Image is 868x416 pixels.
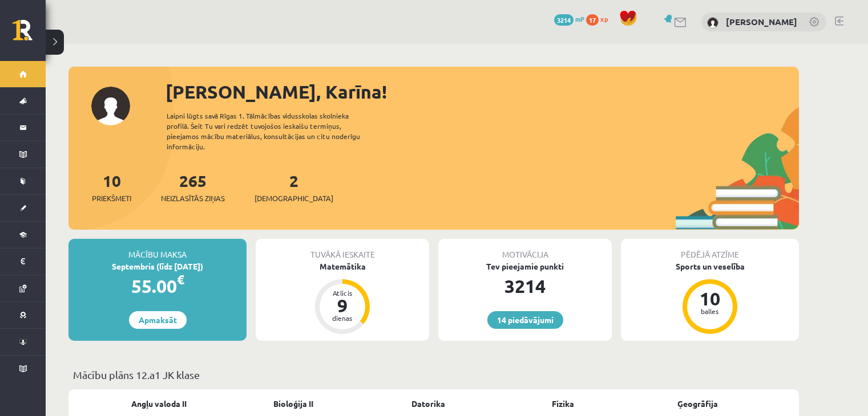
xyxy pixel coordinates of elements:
a: 17 xp [586,14,613,23]
span: € [177,271,184,288]
div: 55.00 [68,272,247,300]
div: Atlicis [325,289,360,296]
div: Tuvākā ieskaite [256,239,429,260]
div: balles [693,308,727,315]
div: 3214 [438,272,612,300]
a: Ģeogrāfija [677,398,718,410]
div: Motivācija [438,239,612,260]
div: Mācību maksa [68,239,247,260]
div: Septembris (līdz [DATE]) [68,260,247,272]
div: Laipni lūgts savā Rīgas 1. Tālmācības vidusskolas skolnieka profilā. Šeit Tu vari redzēt tuvojošo... [167,111,380,152]
div: 10 [693,289,727,308]
span: Neizlasītās ziņas [161,193,225,204]
a: Fizika [552,398,574,410]
a: Datorika [411,398,445,410]
div: Sports un veselība [621,260,799,272]
p: Mācību plāns 12.a1 JK klase [73,367,794,382]
a: Matemātika Atlicis 9 dienas [256,260,429,336]
span: 3214 [554,14,574,26]
a: 2[DEMOGRAPHIC_DATA] [255,170,333,204]
span: mP [575,14,584,23]
div: Tev pieejamie punkti [438,260,612,272]
span: xp [600,14,608,23]
span: Priekšmeti [92,193,131,204]
div: dienas [325,315,360,321]
img: Karīna Caune [707,17,718,28]
a: 10Priekšmeti [92,170,131,204]
a: Angļu valoda II [131,398,187,410]
a: Bioloģija II [273,398,313,410]
a: 14 piedāvājumi [487,311,563,329]
a: Rīgas 1. Tālmācības vidusskola [13,20,46,48]
a: [PERSON_NAME] [726,16,797,27]
span: 17 [586,14,599,26]
div: [PERSON_NAME], Karīna! [165,78,799,105]
span: [DEMOGRAPHIC_DATA] [255,193,333,204]
div: Pēdējā atzīme [621,239,799,260]
a: 265Neizlasītās ziņas [161,170,225,204]
a: Apmaksāt [129,311,187,329]
div: Matemātika [256,260,429,272]
a: 3214 mP [554,14,584,23]
div: 9 [325,296,360,315]
a: Sports un veselība 10 balles [621,260,799,336]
